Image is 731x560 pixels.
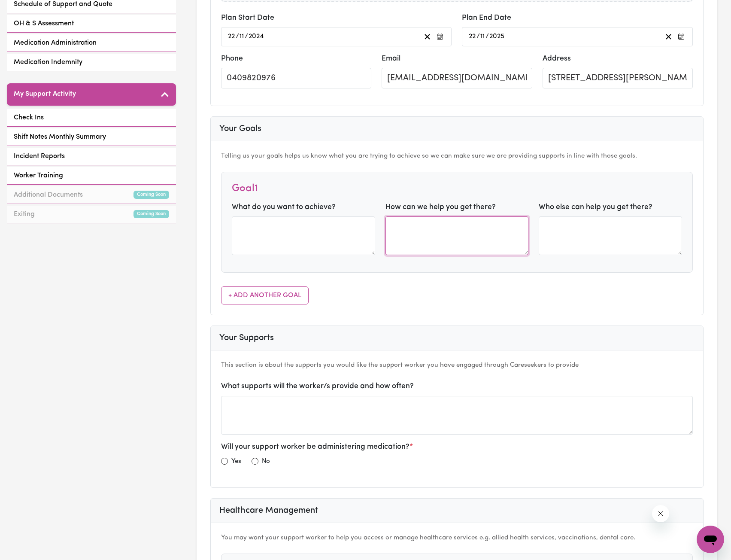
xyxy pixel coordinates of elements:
a: ExitingComing Soon [7,206,176,223]
p: This section is about the supports you would like the support worker you have engaged through Car... [221,361,693,371]
a: Medication Indemnity [7,54,176,71]
label: Who else can help you get there? [539,202,652,213]
span: Check Ins [14,113,44,123]
iframe: Close message [652,505,669,522]
input: ---- [248,31,265,43]
a: OH & S Assessment [7,15,176,33]
span: Worker Training [14,170,63,181]
span: / [245,33,248,40]
span: / [236,33,239,40]
input: ---- [489,31,505,43]
h4: Goal 1 [232,183,258,195]
a: Additional DocumentsComing Soon [7,186,176,204]
p: Telling us your goals helps us know what you are trying to achieve so we can make sure we are pro... [221,152,693,161]
small: Coming Soon [133,191,169,199]
a: Medication Administration [7,34,176,52]
label: How can we help you get there? [385,202,496,213]
h5: My Support Activity [14,90,76,98]
label: What supports will the worker/s provide and how often? [221,381,414,392]
label: Will your support worker be administering medication? [221,441,413,453]
span: Medication Administration [14,38,97,48]
span: Exiting [14,209,35,219]
span: Additional Documents [14,190,83,200]
label: Yes [231,457,241,467]
a: Incident Reports [7,148,176,165]
input: -- [480,31,485,43]
input: -- [227,31,236,43]
a: Worker Training [7,167,176,185]
label: Plan Start Date [221,12,274,24]
button: My Support Activity [7,83,176,106]
button: + Add Another Goal [221,286,309,304]
h3: Your Goals [219,124,695,134]
a: Check Ins [7,109,176,127]
span: / [485,33,489,40]
label: Phone [221,53,243,64]
h3: Healthcare Management [219,505,695,516]
span: Shift Notes Monthly Summary [14,132,106,142]
input: -- [239,31,245,43]
h3: Your Supports [219,333,695,343]
small: Coming Soon [133,210,169,218]
label: Address [543,53,571,64]
span: Need any help? [5,6,52,13]
label: What do you want to achieve? [232,202,336,213]
label: No [262,457,270,467]
span: Medication Indemnity [14,57,82,67]
span: / [476,33,480,40]
span: OH & S Assessment [14,18,74,29]
input: -- [468,31,476,43]
label: Email [382,53,400,64]
a: Shift Notes Monthly Summary [7,128,176,146]
span: Incident Reports [14,151,65,161]
iframe: Button to launch messaging window [697,526,724,553]
p: You may want your support worker to help you access or manage healthcare services e.g. allied hea... [221,533,693,543]
label: Plan End Date [462,12,511,24]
